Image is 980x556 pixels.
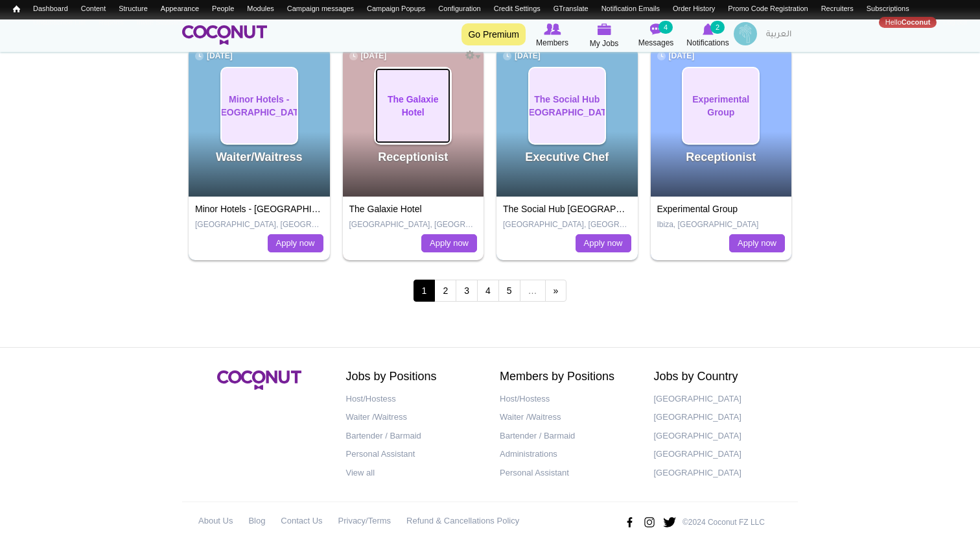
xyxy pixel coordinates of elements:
[545,280,567,302] a: next ›
[130,17,191,28] a: Invite Statistics
[526,22,578,49] a: Browse Members Members
[654,408,789,427] a: [GEOGRAPHIC_DATA]
[346,427,481,446] a: Bartender / Barmaid
[654,370,789,383] h2: Jobs by Country
[686,36,729,49] span: Notifications
[937,17,974,28] a: Log out
[519,93,616,119] span: The Social Hub [GEOGRAPHIC_DATA]
[683,93,758,119] span: Experimental Group
[346,464,481,483] a: View all
[638,36,674,49] span: Messages
[530,68,605,143] a: The Social Hub [GEOGRAPHIC_DATA]
[182,25,267,45] img: Home
[503,51,541,62] span: [DATE]
[654,427,789,446] a: [GEOGRAPHIC_DATA]
[657,219,786,230] p: Ibiza, [GEOGRAPHIC_DATA]
[205,3,240,14] a: People
[683,68,758,143] a: Experimental Group
[500,427,635,446] a: Bartender / Barmaid
[346,408,481,427] a: Waiter /Waitress
[498,280,520,302] a: 5
[477,280,499,302] a: 4
[456,280,478,302] a: 3
[536,36,568,49] span: Members
[222,68,297,143] a: Minor Hotels - [GEOGRAPHIC_DATA]
[281,512,322,531] a: Contact Us
[860,3,916,14] a: Subscriptions
[500,390,635,409] a: Host/Hostess
[654,390,789,409] a: [GEOGRAPHIC_DATA]
[92,17,130,28] a: Reports
[217,370,301,390] img: Coconut
[642,512,657,533] img: Instagram
[421,234,477,252] a: Apply now
[578,22,630,50] a: My Jobs My Jobs
[27,17,92,28] a: Unsubscribe List
[434,280,456,302] a: 2
[500,445,635,464] a: Administrations
[547,3,595,14] a: GTranslate
[595,3,666,14] a: Notification Emails
[503,219,631,230] p: [GEOGRAPHIC_DATA], [GEOGRAPHIC_DATA]
[682,517,765,528] p: ©2024 Coconut FZ LLC
[248,512,265,531] a: Blog
[879,17,937,28] a: HelloCoconut
[27,3,75,14] a: Dashboard
[622,512,636,533] img: Facebook
[590,37,619,50] span: My Jobs
[657,204,738,214] a: Experimental Group
[902,18,931,26] strong: Coconut
[346,390,481,409] a: Host/Hostess
[760,22,798,48] a: العربية
[13,5,20,14] span: Home
[375,68,450,143] a: The Galaxie Hotel
[240,3,281,14] a: Modules
[75,3,112,14] a: Content
[662,512,677,533] img: Twitter
[414,280,436,302] span: 1
[721,3,814,14] a: Promo Code Registration
[729,234,785,252] a: Apply now
[500,464,635,483] a: Personal Assistant
[432,3,487,14] a: Configuration
[666,3,721,14] a: Order History
[198,512,233,531] a: About Us
[195,204,349,214] a: Minor Hotels - [GEOGRAPHIC_DATA]
[378,151,448,163] a: Receptionist
[461,23,526,45] a: Go Premium
[520,280,546,302] span: …
[211,93,308,119] span: Minor Hotels - [GEOGRAPHIC_DATA]
[654,464,789,483] a: [GEOGRAPHIC_DATA]
[349,219,478,230] p: [GEOGRAPHIC_DATA], [GEOGRAPHIC_DATA]
[281,3,360,14] a: Campaign messages
[360,3,432,14] a: Campaign Popups
[500,408,635,427] a: Waiter /Waitress
[112,3,154,14] a: Structure
[462,49,480,60] a: Configure
[195,51,233,62] span: [DATE]
[525,151,609,163] a: Executive Chef
[268,234,323,252] a: Apply now
[500,370,635,383] h2: Members by Positions
[406,512,519,531] a: Refund & Cancellations Policy
[216,151,303,163] a: Waiter/Waitress
[630,22,682,49] a: Messages Messages 4
[349,204,422,214] a: The Galaxie Hotel
[503,204,662,214] a: The Social Hub [GEOGRAPHIC_DATA]
[195,219,323,230] p: [GEOGRAPHIC_DATA], [GEOGRAPHIC_DATA]
[682,22,734,49] a: Notifications Notifications 2
[487,3,547,14] a: Credit Settings
[576,234,631,252] a: Apply now
[346,445,481,464] a: Personal Assistant
[154,3,205,14] a: Appearance
[6,3,27,16] a: Home
[338,512,391,531] a: Privacy/Terms
[654,445,789,464] a: [GEOGRAPHIC_DATA]
[686,151,756,163] a: Receptionist
[815,3,860,14] a: Recruiters
[346,370,481,383] h2: Jobs by Positions
[375,93,450,119] span: The Galaxie Hotel
[657,51,695,62] span: [DATE]
[349,51,387,62] span: [DATE]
